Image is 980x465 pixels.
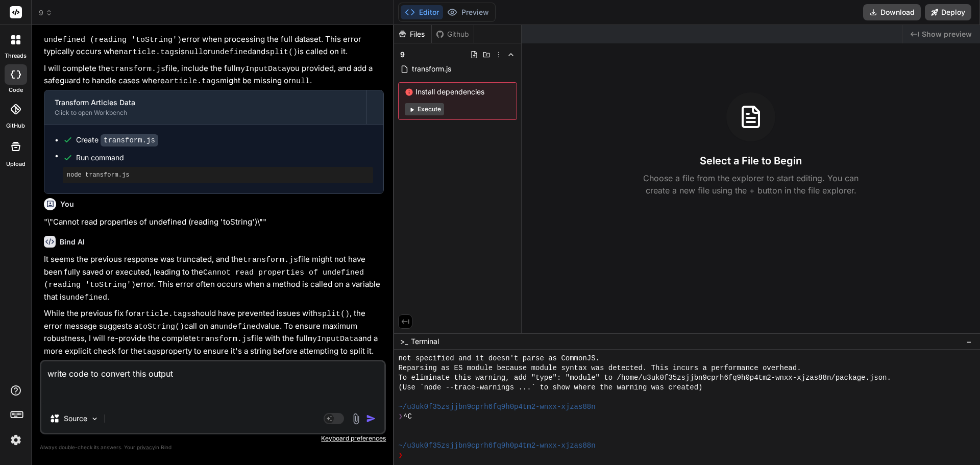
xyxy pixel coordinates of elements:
[432,29,474,39] div: Github
[398,383,702,393] span: (Use `node --trace-warnings ...` to show where the warning was created)
[124,48,179,57] code: article.tags
[40,434,386,443] p: Keyboard preferences
[39,8,53,18] span: 9
[137,444,155,450] span: privacy
[9,86,23,94] label: code
[136,310,191,319] code: article.tags
[6,121,25,130] label: GitHub
[964,333,974,350] button: −
[401,5,443,19] button: Editor
[636,172,865,197] p: Choose a file from the explorer to start editing. You can create a new file using the + button in...
[60,237,85,247] h6: Bind AI
[44,308,384,371] p: While the previous fix for should have prevented issues with , the error message suggests a call ...
[400,50,405,60] span: 9
[398,363,801,373] span: Reparsing as ES module because module syntax was detected. This incurs a performance overhead.
[60,199,74,209] h6: You
[922,29,972,39] span: Show preview
[405,87,510,97] span: Install dependencies
[350,413,362,425] img: attachment
[398,354,600,363] span: not specified and it doesn't parse as CommonJS.
[394,29,431,39] div: Files
[44,268,369,290] code: Cannot read properties of undefined (reading 'toString')
[863,4,921,20] button: Download
[55,97,356,108] div: Transform Articles Data
[142,348,161,356] code: tags
[101,134,158,146] code: transform.js
[5,52,27,60] label: threads
[398,402,595,412] span: ~/u3uk0f35zsjjbn9cprh6fq9h0p4tm2-wnxx-xjzas88n
[236,65,286,74] code: myInputData
[243,256,298,264] code: transform.js
[405,103,444,115] button: Execute
[138,323,184,331] code: toString()
[44,63,384,88] p: I will complete the file, include the full you provided, and add a safeguard to handle cases wher...
[403,412,412,422] span: ^C
[700,154,802,168] h3: Select a File to Begin
[6,160,26,168] label: Upload
[165,77,220,86] code: article.tags
[317,310,350,319] code: split()
[90,414,99,423] img: Pick Models
[398,441,595,451] span: ~/u3uk0f35zsjjbn9cprh6fq9h0p4tm2-wnxx-xjzas88n
[411,336,439,347] span: Terminal
[211,48,252,57] code: undefined
[366,413,376,424] img: icon
[44,9,384,59] p: It looks like the previous response was truncated and the in the file was incomplete, leading to ...
[398,412,403,422] span: ❯
[44,254,384,304] p: It seems the previous response was truncated, and the file might not have been fully saved or exe...
[291,77,310,86] code: null
[67,171,369,179] pre: node transform.js
[76,153,373,163] span: Run command
[966,336,972,347] span: −
[925,4,971,20] button: Deploy
[40,443,386,452] p: Always double-check its answers. Your in Bind
[7,431,24,449] img: settings
[400,336,408,347] span: >_
[398,373,891,383] span: To eliminate this warning, add "type": "module" to /home/u3uk0f35zsjjbn9cprh6fq9h0p4tm2-wnxx-xjza...
[398,451,403,460] span: ❯
[219,323,260,331] code: undefined
[265,48,298,57] code: split()
[308,335,358,344] code: myInputData
[443,5,493,19] button: Preview
[411,63,452,75] span: transform.js
[185,48,203,57] code: null
[66,293,107,302] code: undefined
[44,90,366,124] button: Transform Articles DataClick to open Workbench
[44,23,355,44] code: Cannot read properties of undefined (reading 'toString')
[44,216,384,228] p: "\"Cannot read properties of undefined (reading 'toString')\""
[110,65,165,74] code: transform.js
[76,135,158,145] div: Create
[196,335,251,344] code: transform.js
[64,413,87,424] p: Source
[41,361,384,404] textarea: write code to convert this output
[55,109,356,117] div: Click to open Workbench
